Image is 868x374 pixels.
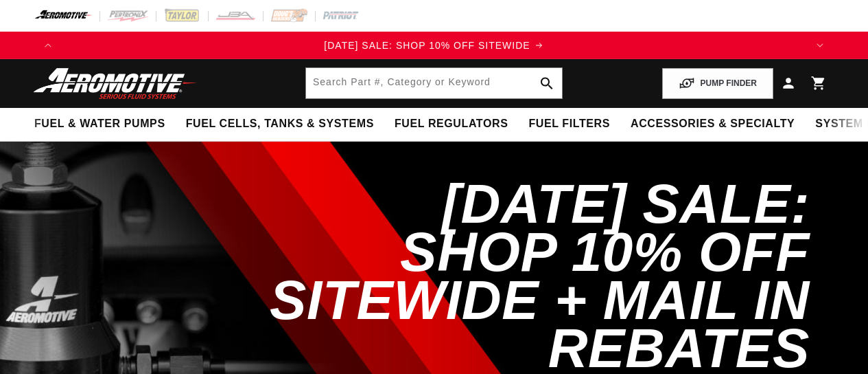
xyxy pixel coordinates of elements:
img: Aeromotive [30,67,201,100]
summary: Fuel Filters [518,108,620,140]
summary: Fuel & Water Pumps [24,108,176,140]
span: Fuel & Water Pumps [34,117,165,131]
div: 1 of 3 [62,38,806,53]
span: Fuel Regulators [395,117,508,131]
button: search button [532,68,562,98]
summary: Accessories & Specialty [620,108,805,140]
div: Announcement [62,38,806,53]
button: PUMP FINDER [662,68,773,99]
a: [DATE] SALE: SHOP 10% OFF SITEWIDE [62,38,806,53]
summary: Fuel Cells, Tanks & Systems [176,108,384,140]
h2: [DATE] SALE: SHOP 10% OFF SITEWIDE + MAIL IN REBATES [223,180,810,373]
span: Accessories & Specialty [631,117,795,131]
button: Translation missing: en.sections.announcements.next_announcement [806,32,834,59]
button: Translation missing: en.sections.announcements.previous_announcement [34,32,62,59]
span: Fuel Cells, Tanks & Systems [186,117,374,131]
summary: Fuel Regulators [384,108,518,140]
input: Search by Part Number, Category or Keyword [306,68,562,98]
span: [DATE] SALE: SHOP 10% OFF SITEWIDE [324,40,530,51]
span: Fuel Filters [528,117,610,131]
